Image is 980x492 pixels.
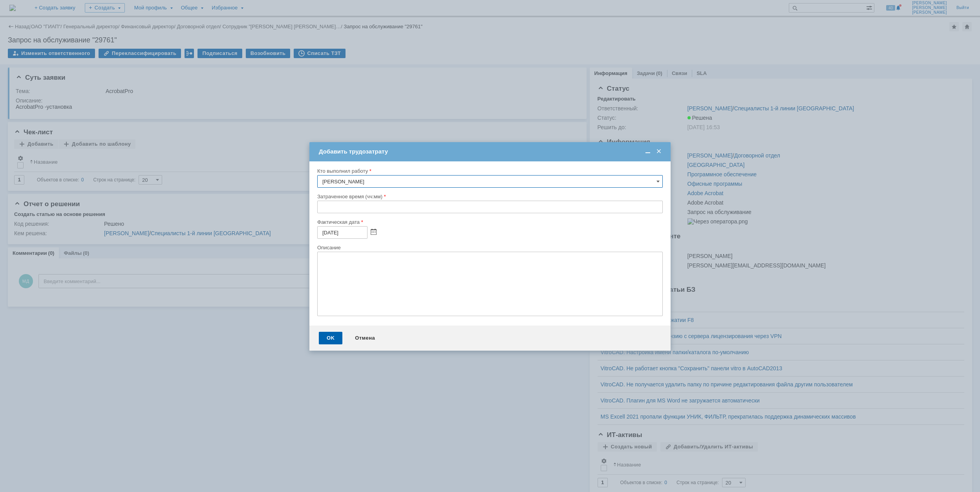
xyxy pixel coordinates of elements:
[317,168,661,174] div: Кто выполнил работу
[317,245,661,250] div: Описание
[655,148,663,155] span: Закрыть
[317,194,661,199] div: Затраченное время (чч:мм)
[317,219,661,225] div: Фактическая дата
[644,148,652,155] span: Свернуть (Ctrl + M)
[319,148,663,155] div: Добавить трудозатрату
